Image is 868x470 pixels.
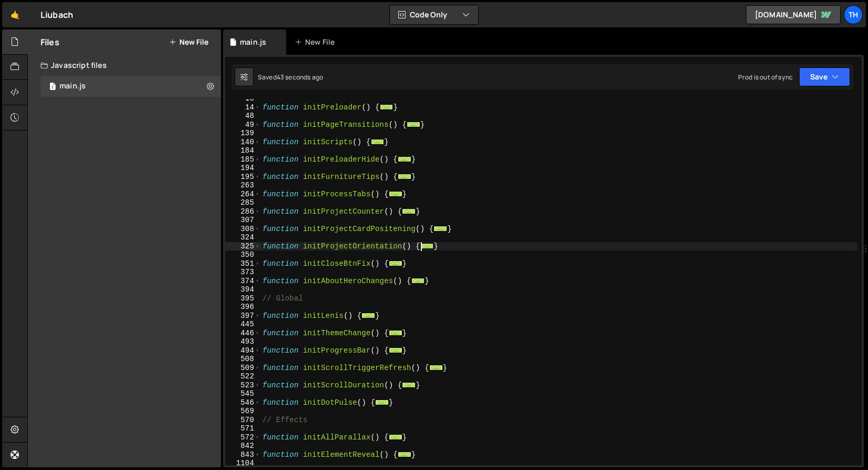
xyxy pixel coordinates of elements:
div: 350 [225,251,261,259]
span: ... [380,104,393,109]
a: [DOMAIN_NAME] [746,5,841,24]
button: Code Only [390,5,478,24]
div: 446 [225,329,261,338]
span: 1 [49,83,56,92]
span: ... [398,156,411,162]
div: 397 [225,312,261,321]
div: Prod is out of sync [738,73,793,82]
div: 569 [225,407,261,416]
div: 263 [225,181,261,190]
div: 509 [225,364,261,373]
div: main.js [59,82,86,91]
div: 264 [225,190,261,199]
span: ... [371,138,385,144]
h2: Files [41,36,59,48]
span: ... [434,225,448,231]
div: 374 [225,277,261,286]
span: ... [402,208,416,214]
span: ... [398,451,411,457]
div: 13 [225,94,261,103]
div: 285 [225,198,261,207]
div: 394 [225,285,261,294]
div: 139 [225,129,261,138]
span: ... [398,173,411,179]
span: ... [420,243,434,248]
div: 16256/43835.js [41,76,221,97]
span: ... [402,382,416,387]
div: 494 [225,346,261,355]
span: ... [389,329,402,335]
div: 843 [225,451,261,459]
div: 140 [225,138,261,147]
div: main.js [240,37,266,47]
span: ... [389,434,402,439]
div: 572 [225,433,261,442]
div: 49 [225,121,261,129]
span: ... [389,260,402,266]
div: Javascript files [28,55,221,76]
div: 184 [225,146,261,155]
div: 508 [225,355,261,364]
span: ... [429,364,443,370]
div: Saved [258,73,323,82]
div: 1104 [225,459,261,468]
div: Liubach [41,8,73,21]
div: 324 [225,233,261,242]
button: New File [169,38,208,46]
div: 445 [225,320,261,329]
span: ... [407,121,420,127]
div: 14 [225,103,261,112]
span: ... [411,277,425,283]
div: 493 [225,337,261,346]
div: 307 [225,216,261,225]
span: ... [389,347,402,353]
div: 195 [225,173,261,182]
div: 308 [225,225,261,234]
div: 545 [225,389,261,398]
button: Save [799,67,850,86]
div: 194 [225,164,261,173]
div: 286 [225,207,261,216]
div: 48 [225,112,261,121]
div: 570 [225,416,261,425]
div: 351 [225,259,261,268]
a: Th [844,5,863,24]
div: 523 [225,381,261,390]
div: 373 [225,268,261,277]
div: New File [295,37,339,47]
span: ... [389,191,402,196]
div: 185 [225,155,261,164]
span: ... [375,399,389,405]
div: 43 seconds ago [277,73,323,82]
div: 842 [225,442,261,451]
a: 🤙 [2,2,28,27]
div: 395 [225,294,261,303]
div: 325 [225,242,261,251]
div: 522 [225,372,261,381]
div: 571 [225,424,261,433]
div: 546 [225,398,261,407]
span: ... [362,312,376,318]
div: 396 [225,303,261,312]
